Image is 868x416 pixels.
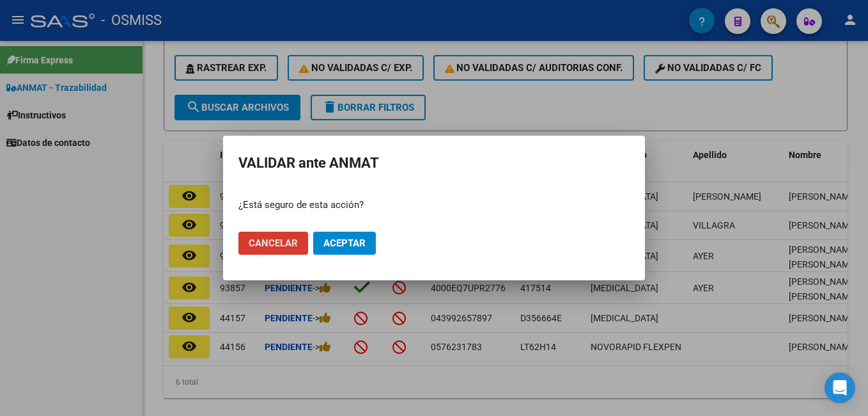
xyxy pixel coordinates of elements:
[323,237,366,249] span: Aceptar
[238,151,630,175] h2: VALIDAR ante ANMAT
[238,198,630,212] p: ¿Está seguro de esta acción?
[238,232,308,255] button: Cancelar
[313,232,376,255] button: Aceptar
[249,237,298,249] span: Cancelar
[825,372,855,403] div: Open Intercom Messenger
